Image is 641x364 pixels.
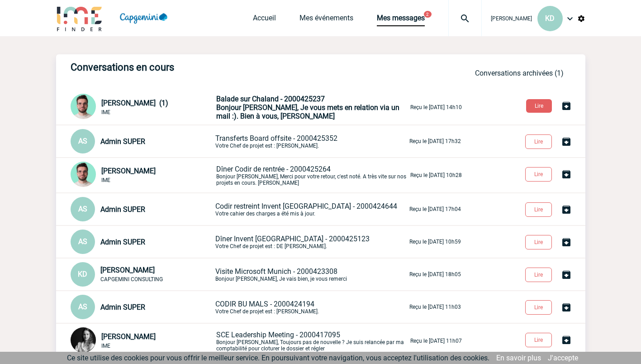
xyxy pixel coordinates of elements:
[525,235,552,249] button: Lire
[561,169,572,180] img: Archiver la conversation
[71,197,214,221] div: Conversation privée : Client - Agence
[518,237,561,246] a: Lire
[101,99,168,107] span: [PERSON_NAME] (1)
[71,162,214,189] div: Conversation privée : Client - Agence
[525,202,552,217] button: Lire
[101,332,156,341] span: [PERSON_NAME]
[424,11,432,18] button: 2
[215,235,370,243] span: Dîner Invent [GEOGRAPHIC_DATA] - 2000425123
[101,343,110,349] span: IME
[71,336,462,345] a: [PERSON_NAME] IME SCE Leadership Meeting - 2000417095Bonjour [PERSON_NAME], Toujours pas de nouve...
[525,333,552,347] button: Lire
[71,262,214,287] div: Conversation privée : Client - Agence
[71,136,461,145] a: AS Admin SUPER Transferts Board offsite - 2000425352Votre Chef de projet est : [PERSON_NAME]. Reç...
[561,237,572,248] img: Archiver la conversation
[78,237,87,246] span: AS
[545,14,555,23] span: KD
[526,99,552,113] button: Lire
[561,302,572,313] img: Archiver la conversation
[216,103,399,120] span: Bonjour [PERSON_NAME], Je vous mets en relation via un mail :). Bien à vous, [PERSON_NAME]
[71,327,96,353] img: 121546-0.jpg
[475,69,564,77] a: Conversations archivées (1)
[100,266,155,274] span: [PERSON_NAME]
[101,177,110,183] span: IME
[78,270,87,278] span: KD
[100,276,163,283] span: CAPGEMINI CONSULTING
[71,230,214,254] div: Conversation privée : Client - Agence
[410,172,462,178] p: Reçu le [DATE] 10h28
[525,268,552,282] button: Lire
[78,205,87,213] span: AS
[518,270,561,278] a: Lire
[561,101,572,111] img: Archiver la conversation
[216,95,325,103] span: Balade sur Chaland - 2000425237
[215,202,397,211] span: Codir restreint Invent [GEOGRAPHIC_DATA] - 2000424644
[561,204,572,215] img: Archiver la conversation
[215,300,314,308] span: CODIR BU MALS - 2000424194
[216,330,408,352] p: Bonjour [PERSON_NAME], Toujours pas de nouvelle ? Je suis relancée par ma comptabilité pour clotu...
[518,137,561,145] a: Lire
[71,295,214,319] div: Conversation privée : Client - Agence
[215,134,408,149] p: Votre Chef de projet est : [PERSON_NAME].
[71,269,461,278] a: KD [PERSON_NAME] CAPGEMINI CONSULTING Visite Microsoft Munich - 2000423308Bonjour [PERSON_NAME], ...
[525,167,552,182] button: Lire
[377,14,425,26] a: Mes messages
[71,170,462,179] a: [PERSON_NAME] IME Dîner Codir de rentrée - 2000425264Bonjour [PERSON_NAME], Merci pour votre reto...
[56,5,103,31] img: IME-Finder
[71,102,462,111] a: [PERSON_NAME] (1) IME Balade sur Chaland - 2000425237Bonjour [PERSON_NAME], Je vous mets en relat...
[216,165,331,173] span: Dîner Codir de rentrée - 2000425264
[410,338,462,344] p: Reçu le [DATE] 11h07
[253,14,276,26] a: Accueil
[71,327,214,354] div: Conversation privée : Client - Agence
[409,271,461,278] p: Reçu le [DATE] 18h05
[216,165,408,186] p: Bonjour [PERSON_NAME], Merci pour votre retour, c'est noté. A très vite sur nos projets en cours....
[409,239,461,245] p: Reçu le [DATE] 10h59
[491,15,532,22] span: [PERSON_NAME]
[409,138,461,144] p: Reçu le [DATE] 17h32
[215,267,408,282] p: Bonjour [PERSON_NAME], Je vais bien, je vous remerci
[519,101,561,110] a: Lire
[71,94,96,119] img: 121547-2.png
[71,94,214,121] div: Conversation privée : Client - Agence
[215,267,337,276] span: Visite Microsoft Munich - 2000423308
[215,300,408,315] p: Votre Chef de projet est : [PERSON_NAME].
[409,304,461,310] p: Reçu le [DATE] 11h03
[71,237,461,245] a: AS Admin SUPER Dîner Invent [GEOGRAPHIC_DATA] - 2000425123Votre Chef de projet est : DE [PERSON_N...
[100,137,145,146] span: Admin SUPER
[100,303,145,311] span: Admin SUPER
[100,238,145,246] span: Admin SUPER
[71,129,214,153] div: Conversation privée : Client - Agence
[101,167,156,175] span: [PERSON_NAME]
[67,354,489,362] span: Ce site utilise des cookies pour vous offrir le meilleur service. En poursuivant votre navigation...
[548,354,578,362] a: J'accepte
[525,134,552,149] button: Lire
[561,269,572,280] img: Archiver la conversation
[496,354,541,362] a: En savoir plus
[78,302,87,311] span: AS
[78,137,87,145] span: AS
[518,302,561,311] a: Lire
[561,335,572,345] img: Archiver la conversation
[410,104,462,110] p: Reçu le [DATE] 14h10
[71,162,96,187] img: 121547-2.png
[518,169,561,178] a: Lire
[71,62,342,73] h3: Conversations en cours
[71,302,461,311] a: AS Admin SUPER CODIR BU MALS - 2000424194Votre Chef de projet est : [PERSON_NAME]. Reçu le [DATE]...
[518,335,561,344] a: Lire
[216,330,340,339] span: SCE Leadership Meeting - 2000417095
[215,134,337,143] span: Transferts Board offsite - 2000425352
[409,206,461,212] p: Reçu le [DATE] 17h04
[100,205,145,214] span: Admin SUPER
[299,14,353,26] a: Mes événements
[518,205,561,213] a: Lire
[215,202,408,217] p: Votre cahier des charges a été mis à jour.
[215,235,408,249] p: Votre Chef de projet est : DE [PERSON_NAME].
[71,204,461,213] a: AS Admin SUPER Codir restreint Invent [GEOGRAPHIC_DATA] - 2000424644Votre cahier des charges a ét...
[101,109,110,115] span: IME
[561,136,572,147] img: Archiver la conversation
[525,300,552,315] button: Lire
